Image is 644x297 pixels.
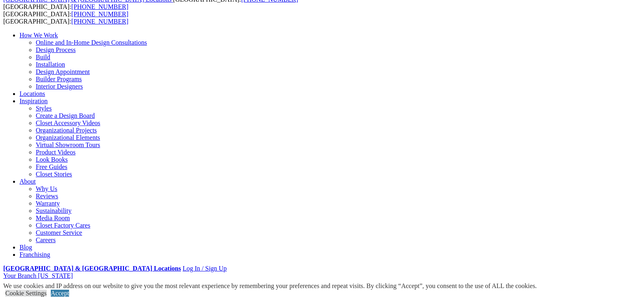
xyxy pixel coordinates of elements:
a: Closet Stories [36,171,72,178]
a: Installation [36,61,65,68]
a: How We Work [20,32,58,39]
a: Organizational Projects [36,127,97,134]
a: Media Room [36,215,70,221]
a: Free Guides [36,163,67,170]
a: Look Books [36,156,68,163]
a: Reviews [36,193,58,199]
a: Organizational Elements [36,134,100,141]
a: Accept [51,290,69,297]
a: Cookie Settings [5,290,47,297]
a: Product Videos [36,149,76,156]
span: [US_STATE] [38,272,73,279]
a: Your Branch [US_STATE] [3,272,73,279]
a: [PHONE_NUMBER] [72,11,128,17]
div: We use cookies and IP address on our website to give you the most relevant experience by remember... [3,282,537,290]
a: Warranty [36,200,60,207]
a: Builder Programs [36,76,82,82]
a: Styles [36,105,52,112]
a: Locations [20,90,45,97]
a: [GEOGRAPHIC_DATA] & [GEOGRAPHIC_DATA] Locations [3,265,181,272]
a: Log In / Sign Up [182,265,226,272]
a: About [20,178,36,185]
a: Inspiration [20,98,48,104]
a: Create a Design Board [36,112,95,119]
a: Closet Accessory Videos [36,119,100,126]
a: Design Process [36,46,76,53]
a: Blog [20,244,32,251]
a: Careers [36,236,56,243]
a: Design Appointment [36,68,90,75]
a: Virtual Showroom Tours [36,141,100,148]
a: Interior Designers [36,83,83,90]
a: Build [36,54,50,61]
a: Why Us [36,185,57,192]
a: Online and In-Home Design Consultations [36,39,147,46]
span: Your Branch [3,272,36,279]
a: Franchising [20,251,50,258]
a: Customer Service [36,229,82,236]
a: Closet Factory Cares [36,222,90,229]
a: [PHONE_NUMBER] [72,3,128,10]
span: [GEOGRAPHIC_DATA]: [GEOGRAPHIC_DATA]: [3,11,128,25]
a: [PHONE_NUMBER] [72,18,128,25]
a: Sustainability [36,207,72,214]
